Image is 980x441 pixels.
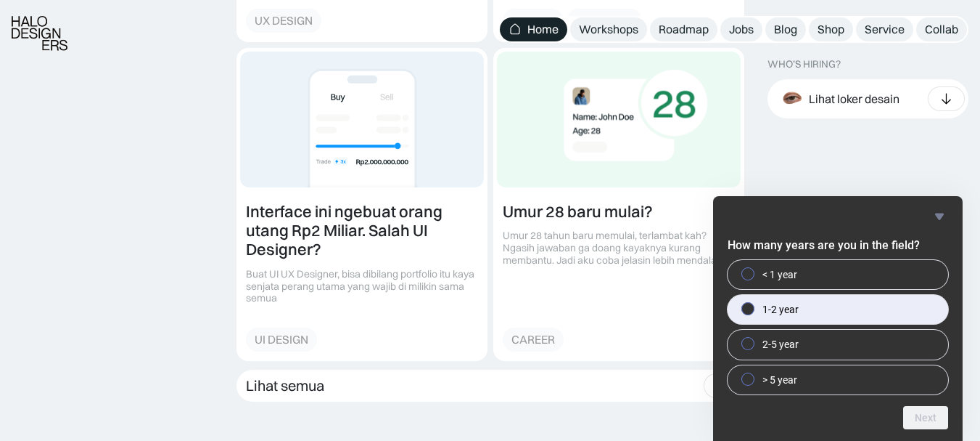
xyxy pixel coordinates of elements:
[925,22,958,37] div: Collab
[818,22,844,37] div: Shop
[728,208,948,429] div: How many years are you in the field?
[728,260,948,395] div: How many years are you in the field?
[903,406,948,429] button: Next question
[916,17,967,41] a: Collab
[729,22,754,37] div: Jobs
[767,58,841,70] div: WHO’S HIRING?
[762,337,799,352] span: 2-5 year
[527,22,559,37] div: Home
[765,17,806,41] a: Blog
[570,17,647,41] a: Workshops
[720,17,762,41] a: Jobs
[762,267,797,282] span: < 1 year
[500,17,567,41] a: Home
[579,22,638,37] div: Workshops
[931,208,948,225] button: Hide survey
[762,373,797,387] span: > 5 year
[728,237,948,254] h2: How many years are you in the field?
[762,302,799,317] span: 1-2 year
[774,22,797,37] div: Blog
[856,17,913,41] a: Service
[236,370,744,402] a: Lihat semua
[809,91,899,106] div: Lihat loker desain
[865,22,905,37] div: Service
[809,17,853,41] a: Shop
[659,22,709,37] div: Roadmap
[246,377,324,395] div: Lihat semua
[650,17,717,41] a: Roadmap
